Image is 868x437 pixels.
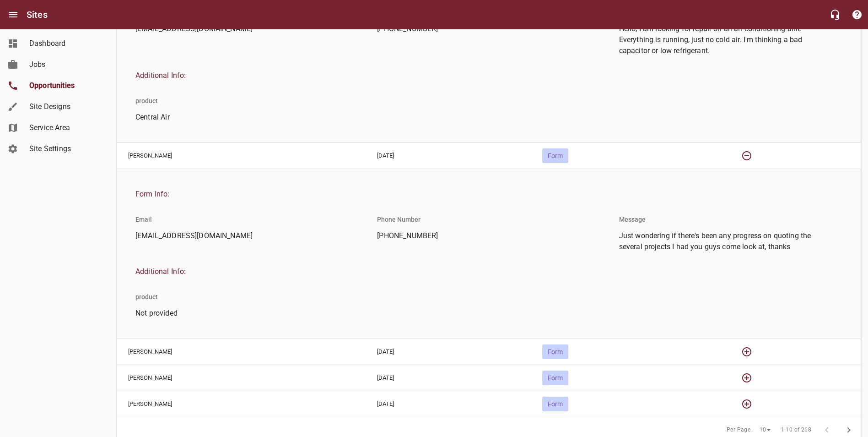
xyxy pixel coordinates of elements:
[366,365,531,391] td: [DATE]
[370,208,428,230] li: Phone Number
[29,122,99,133] span: Service Area
[366,339,531,365] td: [DATE]
[542,374,568,382] span: Form
[542,348,568,355] span: Form
[781,426,811,435] span: 1-10 of 268
[117,365,366,391] td: [PERSON_NAME]
[619,230,835,252] span: Just wondering if there's been any progress on quoting the several projects I had you guys come l...
[135,112,351,123] span: Central Air
[542,371,568,385] div: Form
[542,148,568,163] div: Form
[542,400,568,408] span: Form
[117,391,366,417] td: [PERSON_NAME]
[29,59,99,70] span: Jobs
[29,80,99,91] span: Opportunities
[366,391,531,417] td: [DATE]
[27,7,48,22] h6: Sites
[29,101,99,112] span: Site Designs
[128,90,165,112] li: product
[542,152,568,159] span: Form
[846,4,868,26] button: Support Portal
[2,4,24,26] button: Open drawer
[135,308,351,319] span: Not provided
[128,208,159,230] li: Email
[377,230,593,241] span: [PHONE_NUMBER]
[824,4,846,26] button: Live Chat
[117,142,366,169] td: [PERSON_NAME]
[29,38,99,49] span: Dashboard
[366,142,531,169] td: [DATE]
[542,397,568,411] div: Form
[612,208,653,230] li: Message
[128,286,165,308] li: product
[135,70,835,81] span: Additional Info:
[135,230,351,241] span: [EMAIL_ADDRESS][DOMAIN_NAME]
[135,189,835,200] span: Form Info:
[542,344,568,359] div: Form
[135,266,835,277] span: Additional Info:
[756,424,774,436] div: 10
[117,339,366,365] td: [PERSON_NAME]
[727,426,752,435] span: Per Page:
[29,143,99,154] span: Site Settings
[619,23,835,56] span: Hello, I am looking for repair on an air-conditioning unit. Everything is running, just no cold a...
